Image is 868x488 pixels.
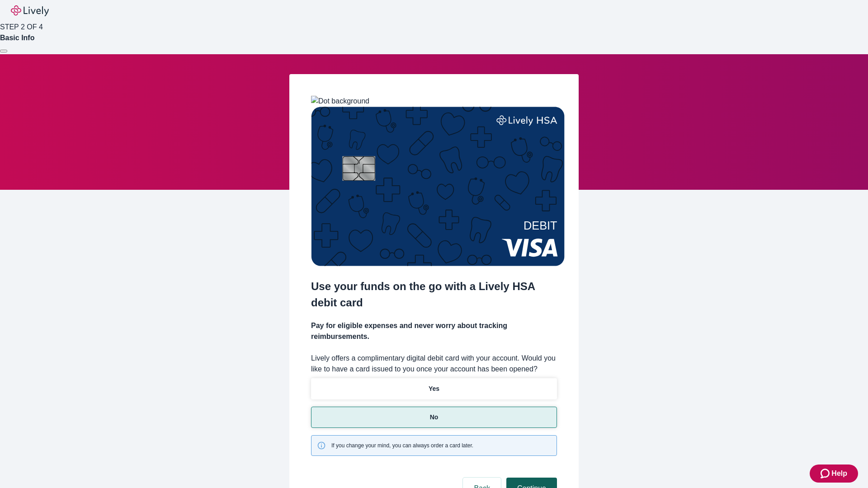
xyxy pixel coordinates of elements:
svg: Zendesk support icon [821,468,831,479]
p: Yes [429,384,439,394]
button: Yes [311,378,557,399]
p: No [430,413,439,422]
h2: Use your funds on the go with a Lively HSA debit card [311,278,557,311]
h4: Pay for eligible expenses and never worry about tracking reimbursements. [311,320,557,342]
span: If you change your mind, you can always order a card later. [331,441,473,450]
img: Lively [11,5,49,16]
span: Help [831,468,847,479]
img: Debit card [311,107,565,266]
button: No [311,407,557,428]
label: Lively offers a complimentary digital debit card with your account. Would you like to have a card... [311,353,557,375]
button: Zendesk support iconHelp [810,465,858,483]
img: Dot background [311,96,369,107]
